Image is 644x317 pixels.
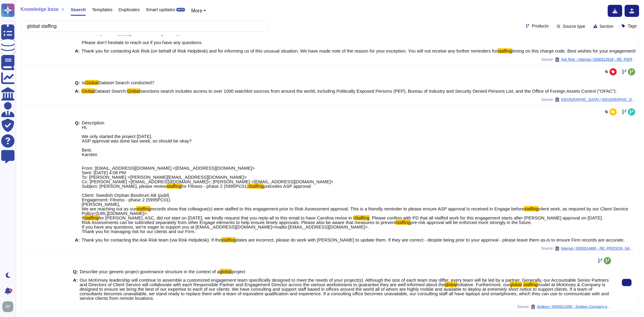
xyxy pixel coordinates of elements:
span: for [PERSON_NAME], ASC, did not start on [DATE], we kindly request that you reply-all to this ema... [99,215,354,220]
mark: staffing [523,282,538,287]
mark: staffing [524,206,539,211]
mark: staffing [84,215,99,220]
span: Thank you for contacting the Ask Risk team (via Risk Helpdesk). If the [82,237,222,242]
span: Thank you for contacting Ask Risk (on behalf of Risk Helpdesk) and for informing us of this unusu... [82,48,498,53]
mark: Global [85,80,98,85]
mark: staffing [167,184,181,189]
span: precedes ASP approval Client: Swedish Orphan Biovitrum AB (publ) Engagement: Fitness - phase 2 (5... [82,184,311,211]
span: Templates [92,7,112,12]
span: project [232,269,245,274]
div: 9+ [9,289,12,292]
span: Dataset Search conducted? [98,80,154,85]
mark: global [219,269,232,274]
span: Ask Risk - Internal / 0000013918 - RE: [PERSON_NAME], please review staffing for Imavere Site Spr... [561,58,636,61]
button: More [191,7,206,14]
span: client work, as required by our Client Service Policy<[URL][DOMAIN_NAME]>. If [82,206,628,220]
b: A: [73,278,78,300]
span: records show that colleague(s) were staffed to this engagement prior to Risk Assessment approval.... [151,206,524,211]
b: A: [75,89,80,93]
span: Describe your generic project governance structure in the context of a [80,269,220,274]
b: Q: [73,269,78,274]
b: Q: [75,80,80,85]
span: sanctions search includes access to over 1000 watchlist sources from around the world, including ... [140,88,617,94]
span: Tags [628,24,637,28]
mark: staffing [396,220,410,225]
span: Smart updates [146,7,175,12]
span: Description Hi, We only started the project [DATE]. ASP approval was done last week, so should be... [82,120,334,189]
input: Search a question or template... [24,21,262,31]
span: . Please confirm with PD that all staffed work for this engagement starts after [PERSON_NAME] app... [82,215,603,225]
b: Q: [75,120,80,234]
span: Source: [541,97,636,102]
mark: Global [82,88,95,94]
span: Search [71,7,86,12]
mark: staffing [498,48,512,53]
span: Source type [563,24,585,28]
span: Dataset Search: [95,88,127,94]
button: user [1,300,18,313]
span: pre-risk approval will be enforced more strongly in the future. If you have any questions, we’re ... [82,220,532,234]
span: dates are incorrect, please do work with [PERSON_NAME] to update them. If they are correct - desp... [236,237,624,242]
span: Source: [517,304,612,309]
span: Sodexo / 0000011090 - Sodexo Company overview tab [537,305,612,309]
mark: staffing [221,237,236,242]
mark: Staffing [248,184,264,189]
span: Products [532,24,549,28]
b: A: [75,49,80,53]
span: Internal / 0000014489 - RE: [PERSON_NAME], please review staffing for Fitness - phase 2 (5995PC01) [561,247,636,250]
span: model at McKinsey & Company is designed to ensure we bring the best of our expertise to each of o... [80,282,609,301]
mark: Global [127,88,140,94]
mark: Staffing [354,215,370,220]
span: initiative. Furthermore, our [457,282,510,287]
mark: staffing [136,206,151,211]
span: Source: [541,246,636,251]
b: A: [75,238,80,242]
mark: global [445,282,457,287]
div: BETA [176,8,185,11]
span: timing on this charge code. Best wishes for your engagement! [512,48,636,53]
mark: global [510,282,522,287]
span: for Fitness - phase 2 (5995PC01) [181,184,248,189]
span: Source: [541,57,636,62]
span: Duplicates [119,7,140,12]
span: More [191,8,202,13]
img: user [2,301,13,312]
span: [GEOGRAPHIC_DATA] / [GEOGRAPHIC_DATA] Background checks [561,98,636,101]
span: Is [82,80,85,85]
span: Knowledge base [21,7,59,12]
span: Our McKinsey leadership will continue to assemble a customized engagement team specifically desig... [80,277,609,287]
span: Section [600,24,614,28]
